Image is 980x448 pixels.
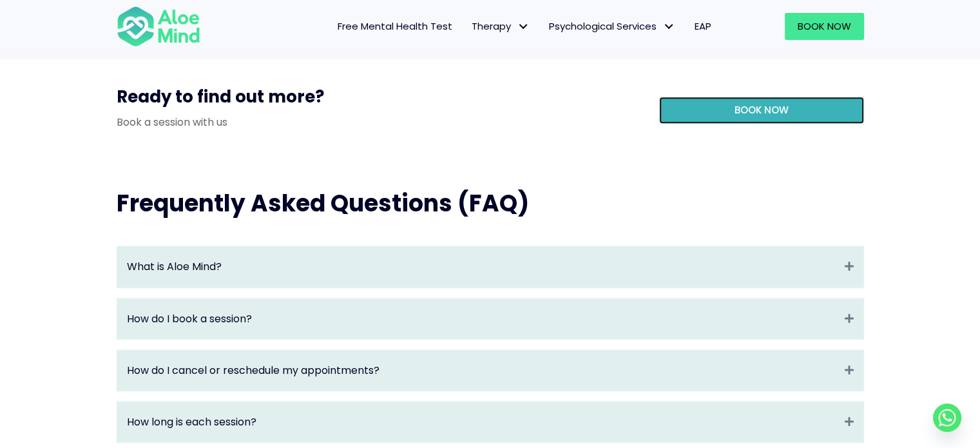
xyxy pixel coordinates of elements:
[472,19,530,33] span: Therapy
[685,13,721,40] a: EAP
[514,17,533,36] span: Therapy: submenu
[127,414,838,429] a: How long is each session?
[735,103,789,117] span: Book Now
[462,13,539,40] a: TherapyTherapy: submenu
[785,13,864,40] a: Book Now
[549,19,675,33] span: Psychological Services
[845,311,854,326] i: Expand
[660,17,678,36] span: Psychological Services: submenu
[845,259,854,274] i: Expand
[217,13,721,40] nav: Menu
[845,414,854,429] i: Expand
[117,187,529,220] span: Frequently Asked Questions (FAQ)
[798,19,851,33] span: Book Now
[117,115,640,130] p: Book a session with us
[695,19,711,33] span: EAP
[338,19,452,33] span: Free Mental Health Test
[127,363,838,378] a: How do I cancel or reschedule my appointments?
[933,404,961,432] a: Whatsapp
[659,97,864,124] a: Book Now
[117,5,200,48] img: Aloe mind Logo
[845,363,854,378] i: Expand
[117,85,640,115] h3: Ready to find out more?
[539,13,685,40] a: Psychological ServicesPsychological Services: submenu
[127,259,838,274] a: What is Aloe Mind?
[127,311,838,326] a: How do I book a session?
[328,13,462,40] a: Free Mental Health Test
